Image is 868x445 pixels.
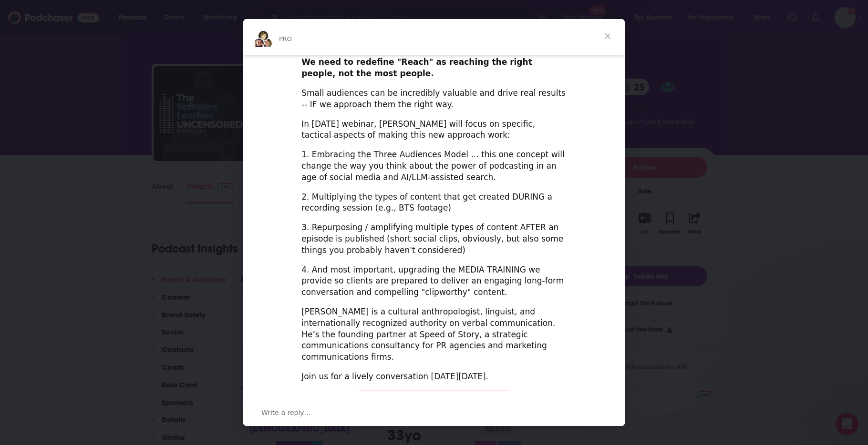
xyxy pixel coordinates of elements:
div: In [DATE] webinar, [PERSON_NAME] will focus on specific, tactical aspects of making this new appr... [301,119,567,142]
div: Join us for a lively conversation [DATE][DATE]. [301,371,567,383]
span: Close [590,19,625,53]
img: Sydney avatar [253,38,265,49]
div: 3. Repurposing / amplifying multiple types of content AFTER an episode is published (short social... [301,222,567,256]
div: Open conversation and reply [243,399,625,426]
div: [PERSON_NAME] is a cultural anthropologist, linguist, and internationally recognized authority on... [301,306,567,363]
div: 1. Embracing the Three Audiences Model ... this one concept will change the way you think about t... [301,149,567,183]
div: Small audiences can be incredibly valuable and drive real results -- IF we approach them the righ... [301,88,567,111]
span: Write a reply… [261,406,311,419]
img: Barbara avatar [258,30,269,41]
img: Dave avatar [261,38,273,49]
span: PRO [279,35,292,42]
div: 2. Multiplying the types of content that get created DURING a recording session (e.g., BTS footage) [301,192,567,214]
div: 4. And most important, upgrading the MEDIA TRAINING we provide so clients are prepared to deliver... [301,264,567,298]
b: We need to redefine "Reach" as reaching the right people, not the most people. [301,57,532,78]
